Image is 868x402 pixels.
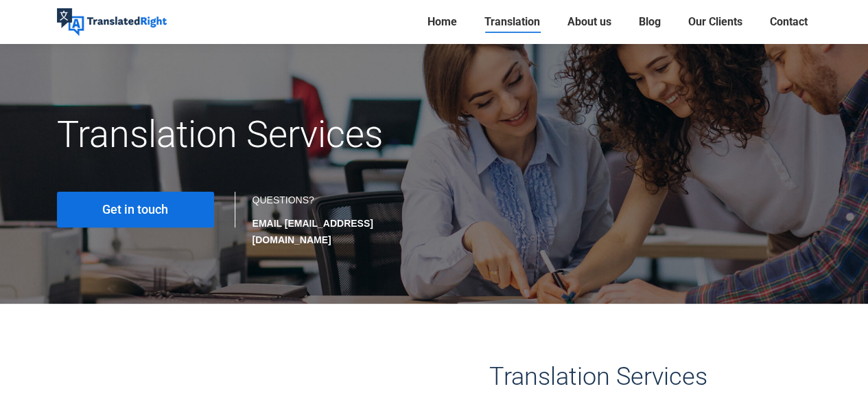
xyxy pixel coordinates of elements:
[688,15,742,29] span: Our Clients
[563,12,615,32] a: About us
[684,12,747,32] a: Our Clients
[57,112,553,157] h1: Translation Services
[770,15,808,29] span: Contact
[766,12,812,32] a: Contact
[635,12,665,32] a: Blog
[102,203,168,216] span: Get in touch
[480,12,544,32] a: Translation
[427,15,457,29] span: Home
[423,12,461,32] a: Home
[253,218,373,245] strong: EMAIL [EMAIL_ADDRESS][DOMAIN_NAME]
[253,192,421,248] div: QUESTIONS?
[57,8,167,36] img: Translated Right
[57,192,214,227] a: Get in touch
[639,15,661,29] span: Blog
[567,15,611,29] span: About us
[489,362,812,391] h3: Translation Services
[484,15,540,29] span: Translation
